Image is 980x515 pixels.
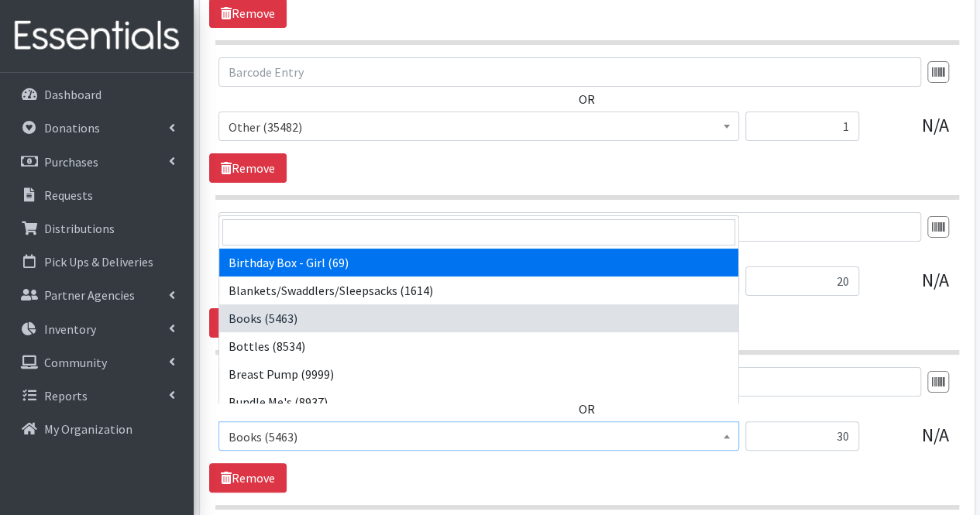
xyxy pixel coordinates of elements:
[219,360,738,388] li: Breast Pump (9999)
[6,10,187,62] img: HumanEssentials
[219,276,738,304] li: Blankets/Swaddlers/Sleepsacks (1614)
[229,426,729,448] span: Books (5463)
[872,266,949,308] div: N/A
[6,414,187,445] a: My Organization
[579,90,595,108] label: OR
[44,120,100,136] p: Donations
[6,213,187,244] a: Distributions
[745,266,859,296] input: Quantity
[44,388,88,403] p: Reports
[6,347,187,378] a: Community
[44,321,96,337] p: Inventory
[6,146,187,177] a: Purchases
[219,249,738,276] li: Birthday Box - Girl (69)
[44,287,135,303] p: Partner Agencies
[219,388,738,416] li: Bundle Me's (8937)
[6,280,187,311] a: Partner Agencies
[218,421,739,451] span: Books (5463)
[6,314,187,345] a: Inventory
[6,246,187,277] a: Pick Ups & Deliveries
[218,212,921,242] input: Barcode Entry
[219,332,738,360] li: Bottles (8534)
[579,400,595,418] label: OR
[209,153,287,183] a: Remove
[872,421,949,463] div: N/A
[745,421,859,451] input: Quantity
[219,304,738,332] li: Books (5463)
[6,380,187,411] a: Reports
[745,112,859,141] input: Quantity
[6,79,187,110] a: Dashboard
[44,221,115,236] p: Distributions
[218,57,921,87] input: Barcode Entry
[44,187,93,203] p: Requests
[6,112,187,143] a: Donations
[218,112,739,141] span: Other (35482)
[6,180,187,211] a: Requests
[44,421,132,437] p: My Organization
[872,112,949,153] div: N/A
[229,116,729,138] span: Other (35482)
[44,87,101,102] p: Dashboard
[209,463,287,493] a: Remove
[44,355,107,370] p: Community
[44,154,98,170] p: Purchases
[209,308,287,338] a: Remove
[44,254,153,270] p: Pick Ups & Deliveries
